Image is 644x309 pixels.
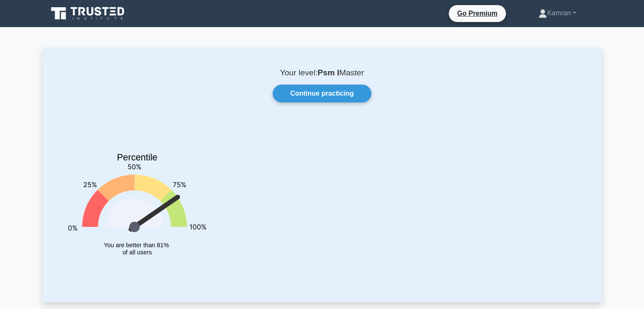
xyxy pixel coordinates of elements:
[122,249,152,256] tspan: of all users
[273,85,371,102] a: Continue practicing
[117,152,158,163] text: Percentile
[104,242,169,248] tspan: You are better than 81%
[318,68,339,77] b: Psm I
[452,8,503,19] a: Go Premium
[63,68,581,78] p: Your level: Master
[518,5,596,22] a: Kamran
